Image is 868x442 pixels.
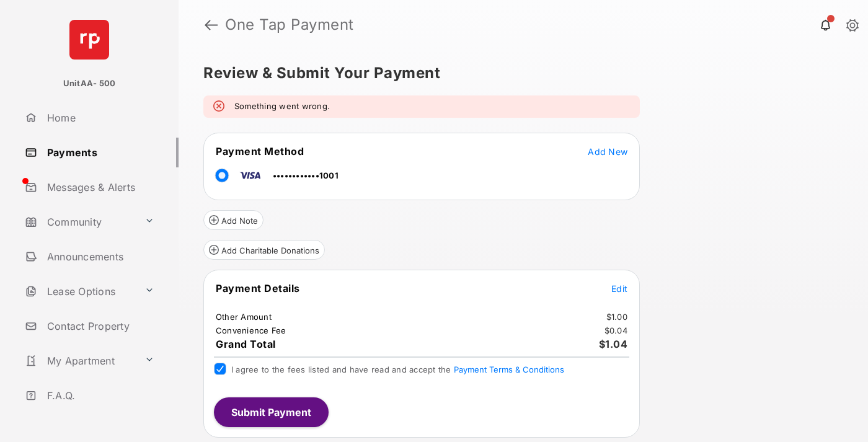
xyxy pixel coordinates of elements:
span: $1.04 [599,338,628,350]
button: Add New [588,145,627,157]
em: Something went wrong. [234,100,330,113]
a: My Apartment [20,346,139,376]
a: Messages & Alerts [20,172,179,202]
a: Community [20,207,139,237]
a: F.A.Q. [20,381,179,410]
span: ••••••••••••1001 [273,170,339,180]
button: I agree to the fees listed and have read and accept the [454,365,564,374]
td: $1.00 [606,311,628,322]
a: Payments [20,138,179,167]
p: UnitAA- 500 [63,77,116,90]
span: Add New [588,146,627,157]
h5: Review & Submit Your Payment [203,66,833,81]
td: $0.04 [604,325,628,336]
button: Edit [611,282,627,294]
button: Add Note [203,210,263,230]
button: Submit Payment [214,397,329,427]
td: Convenience Fee [215,325,287,336]
span: I agree to the fees listed and have read and accept the [231,365,564,374]
span: Payment Details [216,282,300,294]
a: Announcements [20,242,179,272]
span: Payment Method [216,145,304,157]
a: Home [20,103,179,133]
a: Lease Options [20,276,139,306]
img: svg+xml;base64,PHN2ZyB4bWxucz0iaHR0cDovL3d3dy53My5vcmcvMjAwMC9zdmciIHdpZHRoPSI2NCIgaGVpZ2h0PSI2NC... [69,20,109,60]
strong: One Tap Payment [225,17,354,32]
a: Contact Property [20,311,179,341]
span: Grand Total [216,338,276,350]
td: Other Amount [215,311,272,322]
span: Edit [611,283,627,294]
button: Add Charitable Donations [203,240,325,260]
